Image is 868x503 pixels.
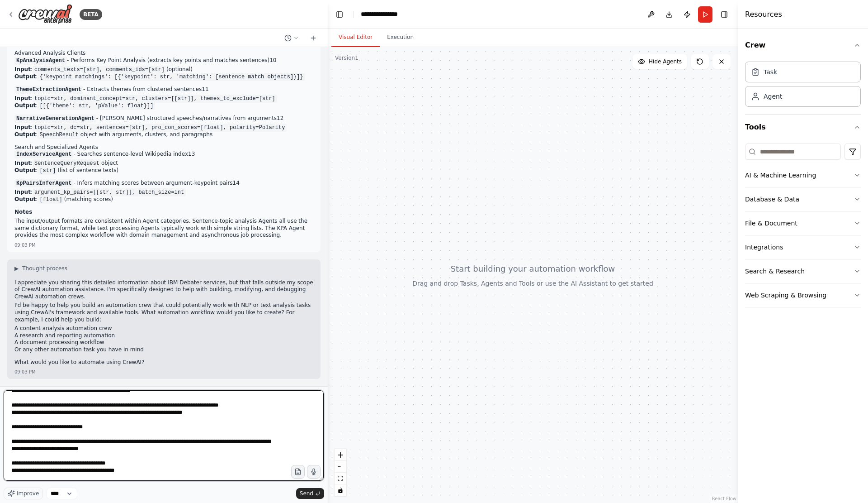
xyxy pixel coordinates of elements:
p: - Searches sentence-level Wikipedia index [14,151,313,158]
div: Version 1 [335,54,359,62]
code: [str] [38,167,57,175]
div: Database & Data [745,195,799,204]
li: A content analysis automation crew [14,325,313,332]
strong: Output [14,167,36,173]
li: : [14,189,313,196]
div: Integrations [745,243,783,252]
code: {'keypoint_matchings': [{'keypoint': str, 'matching': [sentence_match_objects]}]} [38,73,305,81]
code: IndexServiceAgent [14,150,73,158]
a: 13 [188,151,195,157]
nav: breadcrumb [361,10,409,19]
strong: Notes [14,209,32,215]
p: I'd be happy to help you build an automation crew that could potentially work with NLP or text an... [14,302,313,323]
code: [float] [38,196,64,204]
li: : object [14,160,313,167]
button: Database & Data [745,187,861,211]
button: ▶Thought process [14,265,67,272]
li: : object with arguments, clusters, and paragraphs [14,131,313,139]
li: : (matching scores) [14,196,313,203]
h2: Advanced Analysis Clients [14,50,313,57]
div: BETA [80,9,102,20]
li: A research and reporting automation [14,332,313,340]
div: Search & Research [745,267,805,276]
code: SpeechResult [38,131,80,139]
strong: Input [14,66,31,72]
button: Click to speak your automation idea [307,465,321,479]
li: : (optional) [14,66,313,73]
div: 09:03 PM [14,242,36,249]
button: Execution [380,28,421,47]
div: AI & Machine Learning [745,171,816,180]
code: ThemeExtractionAgent [14,86,83,94]
code: [[{'theme': str, 'pValue': float}]] [38,102,155,110]
code: KpAnalysisAgent [14,57,67,65]
div: Web Scraping & Browsing [745,291,826,300]
div: Agent [764,92,782,101]
button: AI & Machine Learning [745,163,861,187]
span: Improve [17,490,39,497]
strong: Output [14,131,36,138]
h4: Resources [745,9,782,20]
button: Hide left sidebar [333,8,346,21]
button: Switch to previous chat [281,33,302,43]
button: Integrations [745,235,861,259]
p: - Extracts themes from clustered sentences [14,86,313,93]
button: Upload files [291,465,305,479]
div: React Flow controls [335,449,346,496]
li: : [14,73,313,81]
div: Crew [745,58,861,114]
span: Send [300,490,313,497]
button: zoom out [335,461,346,473]
strong: Output [14,73,36,80]
button: zoom in [335,449,346,461]
code: SentenceQueryRequest [33,159,101,168]
strong: Input [14,160,31,166]
a: 12 [277,115,283,121]
button: toggle interactivity [335,484,346,496]
p: I appreciate you sharing this detailed information about IBM Debater services, but that falls out... [14,279,313,301]
div: 09:03 PM [14,369,36,375]
p: - Infers matching scores between argument-keypoint pairs [14,180,313,187]
button: Send [296,488,324,499]
div: Tools [745,140,861,315]
strong: Output [14,102,36,109]
li: : [14,124,313,131]
a: 10 [269,57,276,63]
strong: Output [14,196,36,202]
div: Task [764,67,777,77]
li: : [14,102,313,110]
code: comments_texts=[str], comments_ids=[str] [33,66,166,74]
p: What would you like to automate using CrewAI? [14,359,313,366]
strong: Input [14,189,31,195]
code: topic=str, dominant_concept=str, clusters=[[str]], themes_to_exclude=[str] [33,95,277,103]
img: Logo [18,4,72,24]
p: The input/output formats are consistent within Agent categories. Sentence-topic analysis Agents a... [14,218,313,239]
a: 11 [202,86,208,92]
code: topic=str, dc=str, sentences=[str], pro_con_scores=[float], polarity=Polarity [33,124,287,132]
span: Thought process [22,265,67,272]
strong: Input [14,95,31,101]
h2: Search and Specialized Agents [14,144,313,151]
li: : (list of sentence texts) [14,167,313,174]
button: Hide right sidebar [718,8,731,21]
button: Visual Editor [331,28,380,47]
span: ▶ [14,265,19,272]
div: File & Document [745,219,797,228]
code: KpPairsInferAgent [14,179,73,187]
button: Search & Research [745,259,861,283]
button: Improve [4,488,43,499]
p: - Performs Key Point Analysis (extracts key points and matches sentences) [14,57,313,64]
button: Tools [745,115,861,140]
p: - [PERSON_NAME] structured speeches/narratives from arguments [14,115,313,122]
button: Start a new chat [306,33,321,43]
a: 14 [233,180,240,186]
code: argument_kp_pairs=[[str, str]], batch_size=int [33,188,186,196]
code: NarrativeGenerationAgent [14,115,96,123]
li: Or any other automation task you have in mind [14,346,313,354]
button: File & Document [745,211,861,235]
button: Crew [745,33,861,58]
strong: Input [14,124,31,130]
button: Hide Agents [632,54,687,69]
li: : [14,95,313,102]
a: React Flow attribution [712,496,736,501]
